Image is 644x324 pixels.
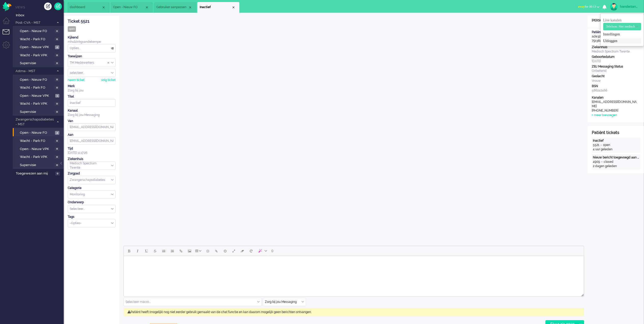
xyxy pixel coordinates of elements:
span: Telefoon: Niet medisch [606,25,635,28]
span: Supervisie [20,110,53,114]
button: Table [194,247,203,255]
a: Wacht - Park VPK 0 [15,101,63,106]
li: Views [15,5,64,9]
span: Wacht - Park FO [20,139,53,143]
span: Supervisie [20,61,53,66]
div: Ticket 5521 [68,19,116,24]
span: 0 [55,155,59,159]
a: Open - Nieuw VPK 0 [15,146,63,152]
div: ade32c34-d714-86a9-1d90-8067879138ab [588,30,644,43]
div: [PHONE_NUMBER] [592,109,638,113]
div: 4909 [593,160,600,164]
div: Van [68,119,116,123]
span: Open - Nieuw VPK [20,45,54,50]
button: Fullscreen [229,247,238,255]
img: flow_omnibird.svg [3,2,11,11]
div: Merk [68,84,116,88]
span: 0 [55,102,59,106]
span: Toegewezen aan mij [16,171,54,176]
span: 0 [55,172,60,175]
div: Patiënt heeft (mogelijk) nog niet eerder gebruik gemaakt van de chat functie en kan daarom mogeli... [124,308,584,316]
div: PatiëntId [592,30,640,34]
div: Inactief [593,139,639,143]
span: Wacht - Park VPK [20,155,53,159]
div: Close tab [188,5,192,9]
div: volg ticket [101,78,116,82]
div: Titel [68,94,116,99]
a: Wacht - Park FO 0 [15,85,63,90]
div: Assign User [68,69,116,77]
span: 4 [55,45,59,49]
span: Supervisie [20,163,53,168]
button: awayfor 00:13 [575,3,602,10]
li: Tickets menu [3,29,14,41]
span: Open - Nieuw VPK [20,147,53,152]
li: 5521 [197,2,239,13]
a: Wacht - Park VPK 0 [15,52,63,58]
button: Italic [133,247,142,255]
span: 0 [55,78,59,82]
span: 0 [55,37,59,41]
span: away [578,5,585,8]
div: Select Tags [68,219,116,227]
div: [EMAIL_ADDRESS][DOMAIN_NAME] [592,100,638,109]
div: closed [604,160,613,164]
a: Wacht - Park FO 0 [15,36,63,42]
div: Nieuw bericht toegevoegd aan gesprek [593,155,639,160]
div: Medisch Spectrum Twente [592,49,640,54]
div: Onderwerp [68,200,116,205]
div: tvanderzanden [620,4,639,9]
button: Bullet list [159,247,168,255]
span: 0 [55,163,59,167]
span: Open - Nieuw FO [20,130,54,135]
span: 0 [55,139,59,143]
div: Onbekend [592,69,640,73]
div: Kanaal [68,109,116,113]
a: Wacht - Park VPK 0 [15,154,63,159]
div: Zorg bij jou [68,88,116,93]
div: [PERSON_NAME] [588,18,644,23]
img: avatar [610,3,618,11]
span: 0 [55,53,59,57]
div: Toewijzen [68,54,116,59]
a: Toegewezen aan mij 0 [15,170,64,176]
a: Supervisie 0 [15,60,63,66]
a: Open - Nieuw FO 0 [15,77,63,82]
span: dashboard [70,5,102,9]
a: Open - Nieuw VPK 1 [15,93,63,98]
span: Open - Nieuw FO [113,5,145,9]
a: Quick Ticket [54,3,62,10]
button: Underline [142,247,151,255]
a: Open - Nieuw FO 0 [15,28,63,34]
button: Numbered list [168,247,177,255]
div: open [68,26,76,32]
span: Astma - MST [15,69,54,74]
button: Telefoon: Niet medisch [603,23,641,30]
a: Inbox [15,12,64,18]
span: Inbox [16,13,64,18]
span: 0 [55,110,59,114]
a: Uitloggen [603,38,641,44]
li: Dashboard [67,2,109,13]
div: 586242466 [592,88,640,93]
div: Zorg bij jou Messaging [68,113,116,117]
a: Wacht - Park FO 0 [15,138,63,143]
div: Vrouw [592,79,640,83]
div: Zorgpad [68,171,116,176]
iframe: Rich Text Area [124,256,584,292]
button: 0 [269,247,276,255]
button: Insert/edit link [177,247,185,255]
div: Close tab [102,5,106,9]
button: Reset content [247,247,255,255]
span: 0 [55,86,59,90]
div: 2 dagen geleden [593,164,639,168]
div: - [600,160,604,164]
div: - [599,143,603,147]
div: Kanalen [592,96,640,100]
a: Open - Nieuw VPK 4 [15,44,63,50]
span: 0 [55,147,59,151]
div: Geboortedatum [592,55,640,59]
span: Gebruiker aanpassen [156,5,188,9]
span: Wacht - Park VPK [20,101,53,106]
div: neem ticket [68,78,85,82]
